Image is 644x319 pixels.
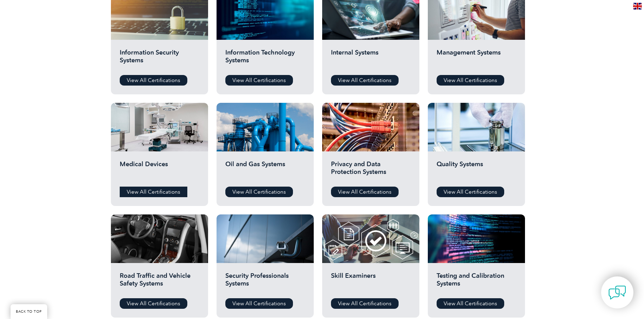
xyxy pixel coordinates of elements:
h2: Information Security Systems [120,49,199,70]
h2: Skill Examiners [331,272,411,293]
a: View All Certifications [437,187,504,197]
h2: Quality Systems [437,160,516,181]
a: View All Certifications [331,298,399,309]
h2: Oil and Gas Systems [225,160,305,181]
h2: Information Technology Systems [225,49,305,70]
a: View All Certifications [225,75,293,86]
a: BACK TO TOP [11,304,47,319]
img: en [633,3,642,10]
h2: Internal Systems [331,49,411,70]
h2: Security Professionals Systems [225,272,305,293]
h2: Road Traffic and Vehicle Safety Systems [120,272,199,293]
a: View All Certifications [120,298,187,309]
a: View All Certifications [120,187,187,197]
h2: Management Systems [437,49,516,70]
a: View All Certifications [225,298,293,309]
img: contact-chat.png [608,284,626,301]
a: View All Certifications [331,75,399,86]
a: View All Certifications [120,75,187,86]
a: View All Certifications [331,187,399,197]
a: View All Certifications [225,187,293,197]
h2: Privacy and Data Protection Systems [331,160,411,181]
h2: Medical Devices [120,160,199,181]
a: View All Certifications [437,298,504,309]
a: View All Certifications [437,75,504,86]
h2: Testing and Calibration Systems [437,272,516,293]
